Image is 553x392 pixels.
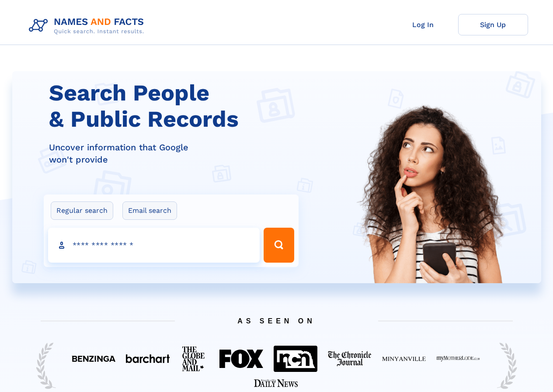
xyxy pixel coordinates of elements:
h1: Search People & Public Records [49,80,304,132]
img: Featured on BarChart [126,354,170,363]
span: AS SEEN ON [28,306,526,336]
img: Featured on NCN [274,346,317,371]
button: Search Button [264,228,294,263]
img: Featured on The Chronicle Journal [328,351,372,367]
img: Search People and Public records [351,103,513,327]
input: search input [48,228,260,263]
img: Featured on Benzinga [72,356,115,362]
label: Regular search [51,201,113,220]
img: Featured on FOX 40 [219,350,263,368]
a: Sign Up [458,14,528,35]
img: Featured on Starkville Daily News [254,379,298,387]
img: Featured on The Globe And Mail [180,344,209,373]
label: Email search [122,201,177,220]
img: Featured on Minyanville [382,356,426,362]
img: Logo Names and Facts [25,14,151,38]
div: Uncover information that Google won't provide [49,141,304,166]
a: Log In [388,14,458,35]
img: Featured on My Mother Lode [436,356,480,362]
